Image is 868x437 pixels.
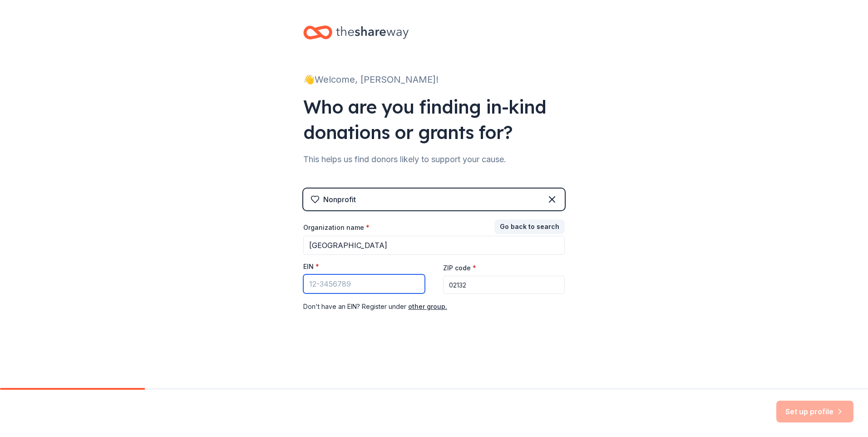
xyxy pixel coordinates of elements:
label: Organization name [303,223,370,232]
input: American Red Cross [303,236,565,255]
div: Who are you finding in-kind donations or grants for? [303,94,565,145]
div: Nonprofit [323,194,356,205]
button: Go back to search [494,219,565,234]
label: EIN [303,262,319,271]
input: 12345 (U.S. only) [443,276,565,294]
div: Don ' t have an EIN? Register under [303,301,565,312]
div: 👋 Welcome, [PERSON_NAME]! [303,72,565,87]
label: ZIP code [443,263,476,273]
button: other group. [408,301,447,312]
div: This helps us find donors likely to support your cause. [303,152,565,167]
input: 12-3456789 [303,274,425,293]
